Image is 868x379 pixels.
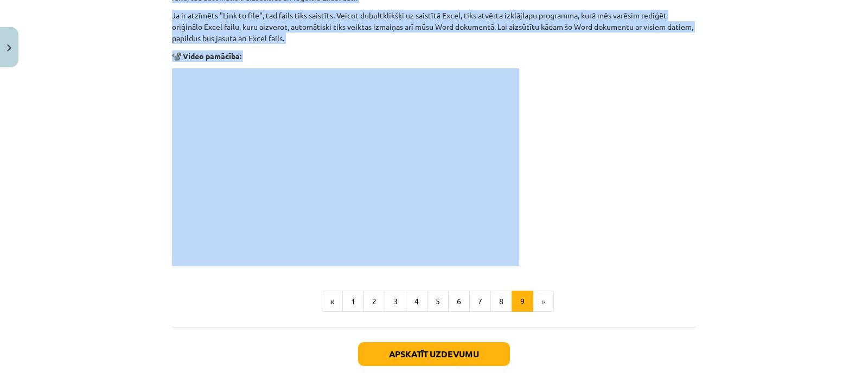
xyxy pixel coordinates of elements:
[172,291,696,312] nav: Page navigation example
[7,44,11,52] img: icon-close-lesson-0947bae3869378f0d4975bcd49f059093ad1ed9edebbc8119c70593378902aed.svg
[342,291,364,312] button: 1
[512,291,533,312] button: 9
[363,291,385,312] button: 2
[490,291,512,312] button: 8
[385,291,406,312] button: 3
[448,291,470,312] button: 6
[469,291,491,312] button: 7
[172,10,696,44] p: Ja ir atzīmēts "Link to file", tad fails tiks saistīts. Veicot dubultklikšķi uz saistītā Excel, t...
[322,291,343,312] button: «
[172,51,241,61] strong: 📽️ Video pamācība:
[406,291,427,312] button: 4
[358,342,510,366] button: Apskatīt uzdevumu
[427,291,449,312] button: 5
